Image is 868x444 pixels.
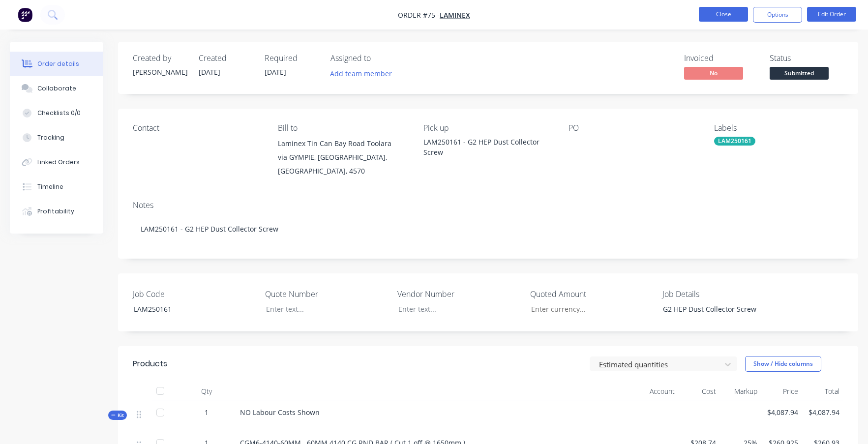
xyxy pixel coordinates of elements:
[684,67,743,79] span: No
[126,302,249,316] div: LAM250161
[10,101,103,125] button: Checklists 0/0
[10,150,103,175] button: Linked Orders
[10,125,103,150] button: Tracking
[325,67,397,80] button: Add team member
[265,288,388,300] label: Quote Number
[205,407,209,417] span: 1
[330,54,429,63] div: Assigned to
[37,182,63,191] div: Timeline
[278,137,407,178] div: Laminex Tin Can Bay Road Toolaravia GYMPIE, [GEOGRAPHIC_DATA], [GEOGRAPHIC_DATA], 4570
[37,207,74,216] div: Profitability
[720,382,761,401] div: Markup
[133,67,187,77] div: [PERSON_NAME]
[714,137,755,146] div: LAM250161
[580,382,679,401] div: Account
[655,302,778,316] div: G2 HEP Dust Collector Screw
[770,67,829,79] span: Submitted
[240,408,320,417] span: NO Labour Costs Shown
[10,76,103,101] button: Collaborate
[684,54,758,63] div: Invoiced
[199,54,253,63] div: Created
[10,175,103,199] button: Timeline
[37,59,79,68] div: Order details
[523,302,653,317] input: Enter currency...
[265,54,319,63] div: Required
[133,358,167,370] div: Products
[770,67,829,82] button: Submitted
[679,382,720,401] div: Cost
[111,412,124,419] span: Kit
[423,137,553,157] div: LAM250161 - G2 HEP Dust Collector Screw
[753,7,802,23] button: Options
[662,288,785,300] label: Job Details
[530,288,653,300] label: Quoted Amount
[745,356,821,372] button: Show / Hide columns
[397,288,520,300] label: Vendor Number
[278,150,407,178] div: via GYMPIE, [GEOGRAPHIC_DATA], [GEOGRAPHIC_DATA], 4570
[37,133,64,142] div: Tracking
[37,84,76,93] div: Collaborate
[278,137,407,150] div: Laminex Tin Can Bay Road Toolara
[133,201,843,210] div: Notes
[802,382,843,401] div: Total
[133,123,262,133] div: Contact
[199,67,220,77] span: [DATE]
[440,10,470,20] a: Laminex
[108,411,127,420] button: Kit
[423,123,553,133] div: Pick up
[806,407,839,417] span: $4,087.94
[18,7,32,22] img: Factory
[278,123,407,133] div: Bill to
[398,10,440,20] span: Order #75 -
[37,158,80,167] div: Linked Orders
[133,54,187,63] div: Created by
[10,52,103,76] button: Order details
[10,199,103,224] button: Profitability
[765,407,799,417] span: $4,087.94
[177,382,236,401] div: Qty
[699,7,748,22] button: Close
[37,109,81,118] div: Checklists 0/0
[761,382,803,401] div: Price
[714,123,843,133] div: Labels
[265,67,286,77] span: [DATE]
[330,67,397,80] button: Add team member
[569,123,698,133] div: PO
[770,54,843,63] div: Status
[133,214,843,244] div: LAM250161 - G2 HEP Dust Collector Screw
[133,288,256,300] label: Job Code
[807,7,856,22] button: Edit Order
